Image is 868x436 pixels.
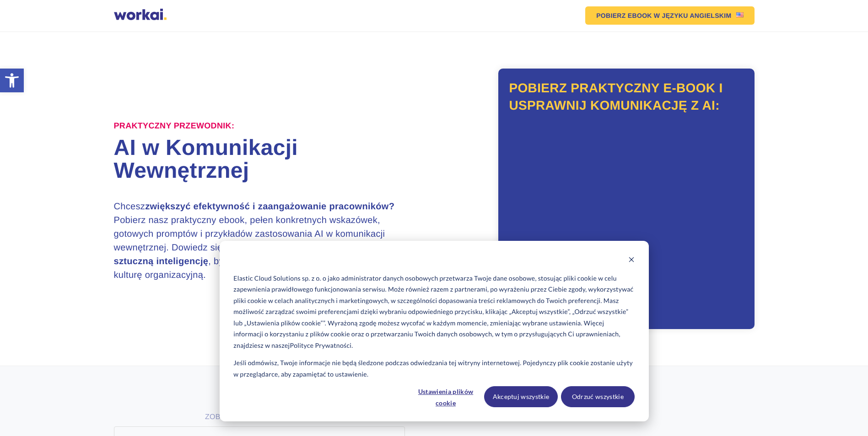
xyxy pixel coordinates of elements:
[114,200,402,282] h3: Chcesz Pobierz nasz praktyczny ebook, pełen konkretnych wskazówek, gotowych promptów i przykładów...
[484,386,558,407] button: Akceptuj wszystkie
[233,273,634,351] p: Elastic Cloud Solutions sp. z o. o jako administrator danych osobowych przetwarza Twoje dane osob...
[596,12,652,19] em: POBIERZ EBOOK
[114,121,235,131] label: Praktyczny przewodnik:
[114,412,402,423] p: ZOBACZ PODGLĄD EBOOKA:
[410,386,481,407] button: Ustawienia plików cookie
[585,6,754,25] a: POBIERZ EBOOKW JĘZYKU ANGIELSKIMUS flag
[561,386,635,407] button: Odrzuć wszystkie
[233,357,634,380] p: Jeśli odmówisz, Twoje informacje nie będą śledzone podczas odwiedzania tej witryny internetowej. ...
[114,137,434,182] h1: AI w Komunikacji Wewnętrznej
[145,202,394,212] strong: zwiększyć efektywność i zaangażowanie pracowników?
[510,125,743,312] iframe: Form 0
[509,80,744,114] h2: Pobierz praktyczny e-book i usprawnij komunikację z AI:
[220,241,649,421] div: Cookie banner
[628,255,635,266] button: Dismiss cookie banner
[290,340,353,351] a: Polityce Prywatności.
[736,12,744,17] img: US flag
